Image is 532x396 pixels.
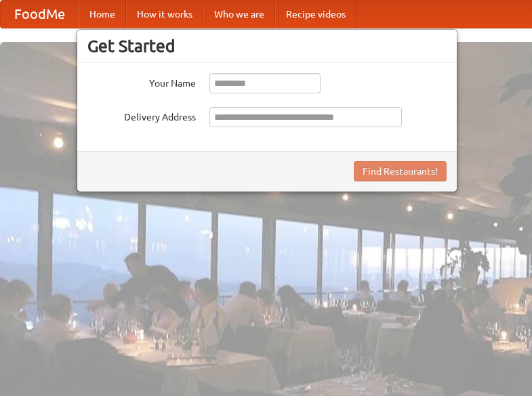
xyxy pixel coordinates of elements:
[87,107,196,124] label: Delivery Address
[275,1,356,28] a: Recipe videos
[87,36,447,56] h3: Get Started
[203,1,275,28] a: Who we are
[87,73,196,90] label: Your Name
[126,1,203,28] a: How it works
[354,161,447,181] button: Find Restaurants!
[79,1,126,28] a: Home
[1,1,79,28] a: FoodMe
